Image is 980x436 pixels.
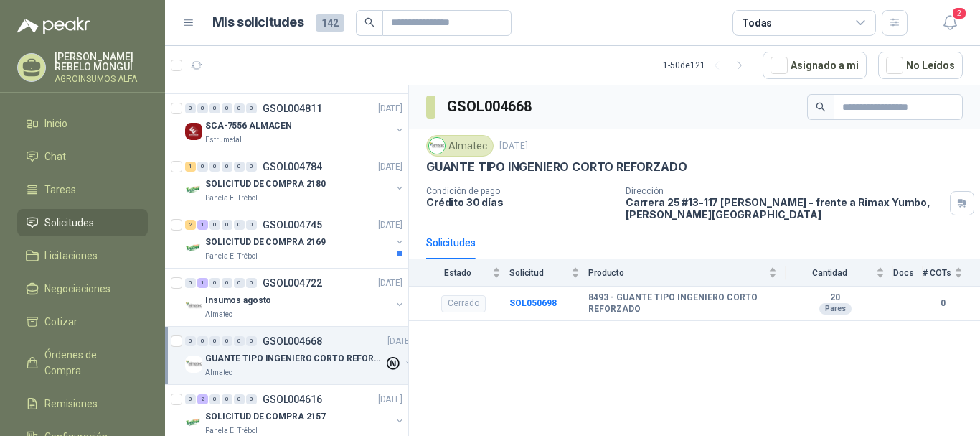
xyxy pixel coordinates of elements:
[426,235,476,251] div: Solicitudes
[185,336,196,346] div: 0
[222,162,232,172] div: 0
[55,75,148,83] p: AGROINSUMOS ALFA
[923,297,963,310] b: 0
[263,103,322,113] p: GSOL004811
[185,333,415,379] a: 0 0 0 0 0 0 GSOL004668[DATE] Company LogoGUANTE TIPO INGENIERO CORTO REFORZADOAlmatec
[246,162,257,172] div: 0
[763,52,867,79] button: Asignado a mi
[234,278,245,288] div: 0
[185,100,405,146] a: 0 0 0 0 0 0 GSOL004811[DATE] Company LogoSCA-7556 ALMACENEstrumetal
[426,159,687,175] p: GUANTE TIPO INGENIERO CORTO REFORZADO
[44,314,77,330] span: Cotizar
[786,259,893,286] th: Cantidad
[185,158,405,204] a: 1 0 0 0 0 0 GSOL004784[DATE] Company LogoSOLICITUD DE COMPRA 2180Panela El Trébol
[263,394,322,404] p: GSOL004616
[185,356,202,373] img: Company Logo
[209,394,220,404] div: 0
[387,335,412,348] p: [DATE]
[588,259,786,286] th: Producto
[44,248,98,264] span: Licitaciones
[44,149,66,164] span: Chat
[185,162,196,172] div: 1
[426,186,614,196] p: Condición de pago
[378,393,402,407] p: [DATE]
[197,162,208,172] div: 0
[205,352,384,366] p: GUANTE TIPO INGENIERO CORTO REFORZADO
[205,119,292,133] p: SCA-7556 ALMACEN
[185,123,202,140] img: Company Logo
[17,209,148,236] a: Solicitudes
[209,162,220,172] div: 0
[205,193,258,204] p: Panela El Trébol
[222,394,232,404] div: 0
[937,10,963,36] button: 2
[263,278,322,288] p: GSOL004722
[246,278,257,288] div: 0
[17,308,148,335] a: Cotizar
[197,103,208,113] div: 0
[234,220,245,230] div: 0
[878,52,963,79] button: No Leídos
[185,297,202,315] img: Company Logo
[429,138,445,154] img: Company Logo
[205,134,242,146] p: Estrumetal
[819,303,852,315] div: Pares
[499,139,528,153] p: [DATE]
[263,162,322,172] p: GSOL004784
[17,17,90,34] img: Logo peakr
[742,15,772,31] div: Todas
[222,278,232,288] div: 0
[509,268,568,278] span: Solicitud
[509,298,557,308] b: SOL050698
[588,292,777,315] b: 8493 - GUANTE TIPO INGENIERO CORTO REFORZADO
[205,367,232,379] p: Almatec
[234,394,245,404] div: 0
[17,341,148,384] a: Órdenes de Compra
[205,177,326,191] p: SOLICITUD DE COMPRA 2180
[588,268,765,278] span: Producto
[234,162,245,172] div: 0
[316,14,344,32] span: 142
[246,220,257,230] div: 0
[222,336,232,346] div: 0
[17,176,148,203] a: Tareas
[409,259,509,286] th: Estado
[426,135,494,157] div: Almatec
[185,394,196,404] div: 0
[185,220,196,230] div: 2
[17,275,148,302] a: Negociaciones
[185,414,202,431] img: Company Logo
[205,236,326,249] p: SOLICITUD DE COMPRA 2169
[17,143,148,170] a: Chat
[44,116,67,131] span: Inicio
[246,394,257,404] div: 0
[447,96,534,118] h3: GSOL004668
[222,220,232,230] div: 0
[951,6,967,20] span: 2
[246,103,257,113] div: 0
[185,239,202,256] img: Company Logo
[263,336,322,346] p: GSOL004668
[44,396,98,412] span: Remisiones
[426,268,489,278] span: Estado
[923,259,980,286] th: # COTs
[17,390,148,417] a: Remisiones
[185,216,405,262] a: 2 1 0 0 0 0 GSOL004745[DATE] Company LogoSOLICITUD DE COMPRA 2169Panela El Trébol
[378,160,402,174] p: [DATE]
[44,347,134,379] span: Órdenes de Compra
[378,218,402,232] p: [DATE]
[185,274,405,320] a: 0 1 0 0 0 0 GSOL004722[DATE] Company LogoInsumos agostoAlmatec
[205,251,258,262] p: Panela El Trébol
[209,336,220,346] div: 0
[234,103,245,113] div: 0
[816,102,826,112] span: search
[786,292,885,304] b: 20
[234,336,245,346] div: 0
[205,294,271,307] p: Insumos agosto
[44,182,76,198] span: Tareas
[185,278,196,288] div: 0
[786,268,873,278] span: Cantidad
[185,181,202,198] img: Company Logo
[197,336,208,346] div: 0
[626,186,944,196] p: Dirección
